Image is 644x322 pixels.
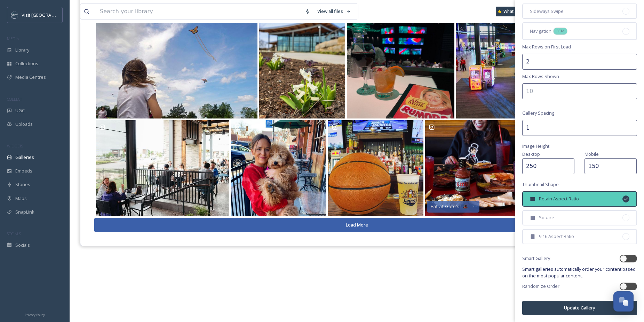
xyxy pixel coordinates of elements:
span: Privacy Policy [25,313,45,317]
span: Randomize Order [522,283,559,290]
span: Image Height [522,143,549,149]
span: Max Rows on First Load [522,44,571,50]
span: Media Centres [15,74,46,80]
span: BETA [556,29,564,33]
span: Retain Aspect Ratio [539,195,579,202]
a: Privacy Policy [25,310,45,319]
a: Bring your good boys and good girls to Downtown OP! 🐕 Find a seat and a treat at the one of the m... [230,120,327,216]
button: Open Chat [613,291,634,312]
span: Square [539,214,554,221]
span: MEDIA [7,36,19,41]
span: Smart galleries automatically order your content based on the most popular content. [522,266,637,279]
input: 2 [522,54,637,70]
span: Maps [15,195,27,202]
input: 10 [522,83,637,99]
span: Library [15,47,29,53]
span: Galleries [15,154,34,161]
span: UGC [15,107,25,114]
input: Search your library [96,4,301,19]
input: 250 [585,158,637,174]
span: Embeds [15,168,32,174]
input: 250 [522,158,574,174]
a: Eat at Gate's! 🎩 [424,120,522,216]
span: Socials [15,242,30,248]
span: Smart Gallery [522,255,550,262]
span: Uploads [15,121,33,128]
span: SOCIALS [7,231,21,236]
a: What's New [496,7,531,16]
span: Stories [15,181,30,188]
span: SnapLink [15,209,34,215]
span: Thumbnail Shape [522,181,559,188]
a: Are you feeling the LOVE, Overland Park?! 💘 It's almost Valentine's Day weekend and we have some ... [346,11,455,118]
span: Sideways Swipe [530,8,564,15]
span: 9:16 Aspect Ratio [539,233,574,240]
a: Officially the first day of Spring! Despite the crazy weather, colors are starting to show at OP ... [258,11,346,118]
button: Update Gallery [522,301,637,315]
span: Navigation [530,28,551,34]
span: WIDGETS [7,143,23,148]
span: Desktop [522,151,540,157]
span: Mobile [585,151,599,157]
button: Load More [94,218,619,232]
a: ONE MORE SLEEP🙌🏀🍀 [327,120,424,216]
span: Max Rows Shown [522,73,559,80]
span: Gallery Spacing [522,110,554,116]
span: Collections [15,60,38,67]
div: Eat at Gate's! 🎩 [430,204,468,209]
span: COLLECT [7,97,22,102]
span: Visit [GEOGRAPHIC_DATA] [22,11,75,18]
a: View all files [314,5,355,18]
img: c3es6xdrejuflcaqpovn.png [11,11,18,18]
input: 2 [522,120,637,136]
